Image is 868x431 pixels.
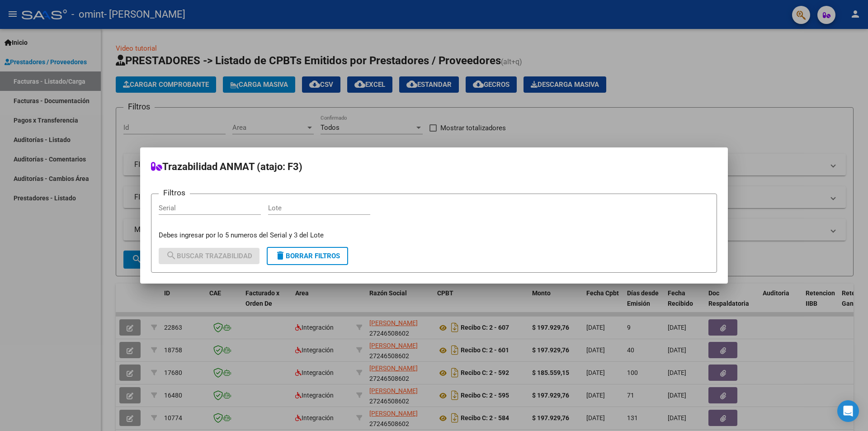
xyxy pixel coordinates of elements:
[837,400,859,422] div: Open Intercom Messenger
[159,187,190,199] h3: Filtros
[166,250,177,261] mat-icon: search
[151,158,717,175] h2: Trazabilidad ANMAT (atajo: F3)
[166,252,252,260] span: Buscar Trazabilidad
[275,252,340,260] span: Borrar Filtros
[275,250,286,261] mat-icon: delete
[159,248,259,264] button: Buscar Trazabilidad
[267,247,348,265] button: Borrar Filtros
[159,230,709,241] p: Debes ingresar por lo 5 numeros del Serial y 3 del Lote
